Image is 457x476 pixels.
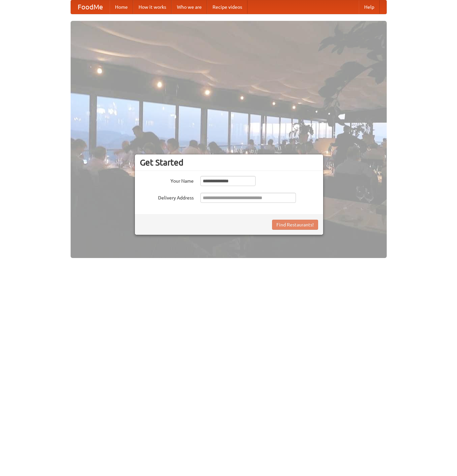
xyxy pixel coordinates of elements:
[71,0,110,14] a: FoodMe
[140,193,194,201] label: Delivery Address
[359,0,380,14] a: Help
[272,220,318,230] button: Find Restaurants!
[133,0,172,14] a: How it works
[172,0,207,14] a: Who we are
[207,0,247,14] a: Recipe videos
[140,157,318,168] h3: Get Started
[140,176,194,184] label: Your Name
[110,0,133,14] a: Home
